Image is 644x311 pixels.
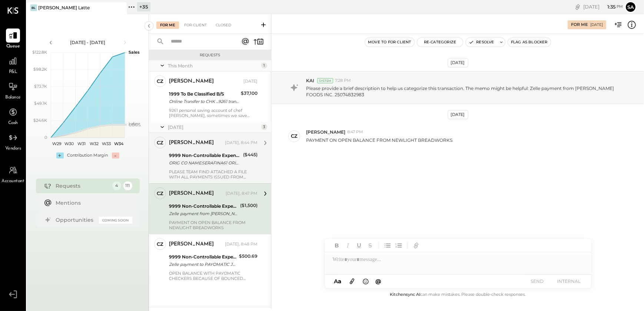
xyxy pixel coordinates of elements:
[89,141,98,146] text: W32
[306,77,314,84] span: KAI
[169,210,238,217] div: Zelle payment from [PERSON_NAME] FOODS INC. 25074832983
[169,90,239,98] div: 1999 To Be Classified B/S
[52,141,62,146] text: W29
[137,2,150,11] div: + 35
[157,190,163,197] div: CZ
[5,146,21,152] span: Vendors
[77,141,86,146] text: W31
[169,190,214,197] div: [PERSON_NAME]
[123,181,132,190] div: 111
[261,63,267,68] div: 1
[225,241,258,247] div: [DATE], 8:48 PM
[112,181,121,190] div: 4
[394,241,404,250] button: Ordered List
[448,58,468,67] div: [DATE]
[243,151,258,158] div: ($445)
[6,43,20,50] span: Queue
[365,38,414,47] button: Move to for client
[157,241,163,248] div: CZ
[335,78,351,84] span: 7:28 PM
[625,1,637,13] button: Sa
[2,178,24,185] span: Accountant
[383,241,392,250] button: Unordered List
[56,153,64,158] div: +
[56,216,95,224] div: Opportunities
[169,203,238,210] div: 9999 Non-Controllable Expenses:Other Income and Expenses:To Be Classified
[241,90,258,97] div: $37,100
[240,202,258,209] div: ($1,500)
[169,253,237,261] div: 9999 Non-Controllable Expenses:Other Income and Expenses:To Be Classified
[343,241,353,250] button: Italic
[291,133,298,140] div: CZ
[169,108,258,118] div: 9261 personal saving account of chef [PERSON_NAME], sometimes we save rent's amount in our saving...
[239,253,258,260] div: $500.69
[114,141,123,146] text: W34
[169,78,214,85] div: [PERSON_NAME]
[169,169,258,180] div: PLEASE TEAM FIND ATTACHED A FILE WITH ALL PAYMENTS ISSUED FROM [PERSON_NAME] FOR ALL LOCATIONS
[508,38,551,47] button: Flag as Blocker
[153,53,268,58] div: Requests
[306,137,452,143] p: PAYMENT ON OPEN BALANCE FROM NEWLIGHT BREADWORKS
[411,241,421,250] button: Add URL
[56,39,119,46] div: [DATE] - [DATE]
[373,277,384,286] button: @
[338,278,341,285] span: a
[261,124,267,130] div: 3
[169,98,239,105] div: Online Transfer to CHK ...9261 transaction#: XXXXXXX8303 12/11
[354,241,364,250] button: Underline
[448,110,468,119] div: [DATE]
[8,120,18,127] span: Cash
[56,182,109,190] div: Requests
[466,38,497,47] button: Resolve
[169,139,214,147] div: [PERSON_NAME]
[375,278,381,285] span: @
[168,63,259,69] div: This Month
[34,101,47,106] text: $49.1K
[169,220,258,230] div: PAYMENT ON OPEN BALANCE FROM NEWLIGHT BREADWORKS
[129,121,140,126] text: Labor
[38,4,90,11] div: [PERSON_NAME] Latte
[0,163,26,185] a: Accountant
[168,124,259,130] div: [DATE]
[417,38,463,47] button: Re-Categorize
[571,22,588,28] div: For Me
[129,122,141,127] text: COGS
[169,241,214,248] div: [PERSON_NAME]
[157,139,163,146] div: CZ
[0,80,26,101] a: Balance
[522,276,552,286] button: SEND
[590,22,603,27] div: [DATE]
[129,50,140,55] text: Sales
[554,276,584,286] button: INTERNAL
[64,141,74,146] text: W30
[169,261,237,268] div: Zelle payment to PAYOMATIC JPM99bc1d6yp
[225,140,258,146] div: [DATE], 8:44 PM
[169,271,258,281] div: OPEN BALANCE WITH PAYOMATIC CHECKERS BECAUSE OF BOUNCED CHECK FOR [PERSON_NAME]
[156,21,179,29] div: For Me
[169,152,241,159] div: 9999 Non-Controllable Expenses:Other Income and Expenses:To Be Classified
[33,67,47,72] text: $98.2K
[583,3,623,10] div: [DATE]
[102,141,111,146] text: W33
[332,277,344,285] button: Aa
[332,241,342,250] button: Bold
[112,153,119,158] div: -
[157,78,163,85] div: CZ
[365,241,375,250] button: Strikethrough
[180,21,210,29] div: For Client
[9,69,17,76] span: P&L
[169,159,241,167] div: ORIG CO NAME:SERAFINA61 ORIG ID:XXXXXX8007 DESC DATE: CO ENTRY DESCR:61ST SEC:PPD TRACE#:XXXXXXXX...
[33,118,47,123] text: $24.6K
[30,4,37,11] div: BL
[212,21,235,29] div: Closed
[243,78,258,84] div: [DATE]
[67,153,108,158] div: Contribution Margin
[317,78,333,83] div: System
[44,135,47,140] text: 0
[0,54,26,76] a: P&L
[226,191,258,197] div: [DATE], 8:47 PM
[32,50,47,55] text: $122.8K
[574,3,581,11] div: copy link
[0,29,26,50] a: Queue
[306,85,621,98] p: Please provide a brief description to help us categorize this transaction. The memo might be help...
